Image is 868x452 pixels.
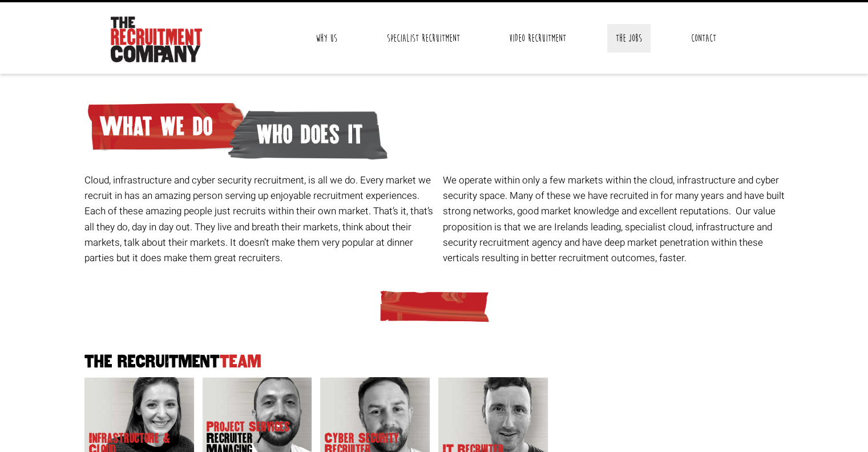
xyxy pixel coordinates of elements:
a: Video Recruitment [500,24,575,53]
a: Why Us [307,24,346,53]
span: Team [220,352,261,371]
p: Cloud, infrastructure and cyber security recruitment, is all we do. Every market we recruit in ha... [84,173,434,266]
h2: The Recruitment [80,353,788,371]
a: The Jobs [607,24,651,53]
p: We operate within only a few markets within the cloud, infrastructure and cyber security space. M... [443,173,793,266]
a: Specialist Recruitment [378,24,468,53]
img: The Recruitment Company [111,17,202,62]
a: Contact [683,24,725,53]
